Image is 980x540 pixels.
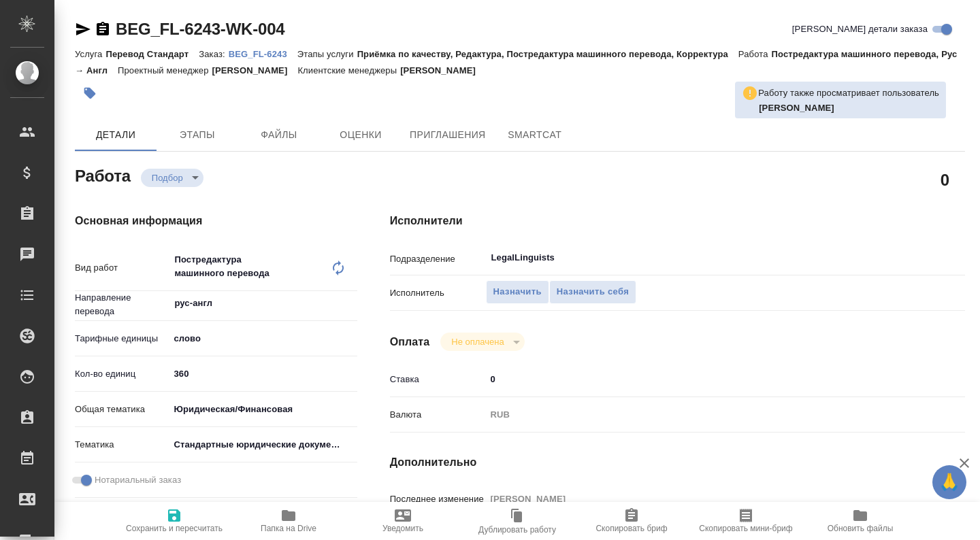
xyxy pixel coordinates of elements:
[116,20,284,38] a: BEG_FL-6243-WK-004
[759,101,939,115] p: Тарабановская Анастасия
[390,252,486,266] p: Подразделение
[493,284,542,300] span: Назначить
[169,433,357,456] div: Стандартные юридические документы, договоры, уставы
[75,49,105,59] p: Услуга
[390,286,486,300] p: Исполнитель
[117,502,231,540] button: Сохранить и пересчитать
[803,502,917,540] button: Обновить файлы
[165,126,230,144] span: Этапы
[941,168,949,191] h2: 0
[350,302,353,305] button: Open
[738,49,772,59] p: Работа
[212,65,298,75] p: [PERSON_NAME]
[169,398,357,421] div: Юридическая/Финансовая
[390,454,965,471] h4: Дополнительно
[549,280,636,304] button: Назначить себя
[126,524,223,533] span: Сохранить и пересчитать
[447,336,508,348] button: Не оплачена
[390,408,486,422] p: Валюта
[169,327,357,350] div: слово
[390,334,430,350] h4: Оплата
[689,502,803,540] button: Скопировать мини-бриф
[297,65,400,75] p: Клиентские менеджеры
[410,126,486,144] span: Приглашения
[75,163,131,187] h2: Работа
[932,465,966,499] button: 🙏
[105,49,199,59] p: Перевод Стандарт
[486,489,917,509] input: Пустое поле
[828,524,894,533] span: Обновить файлы
[141,169,203,187] div: Подбор
[75,21,91,37] button: Скопировать ссылку для ЯМессенджера
[595,524,667,533] span: Скопировать бриф
[148,172,187,184] button: Подбор
[118,65,212,75] p: Проектный менеджер
[169,364,357,384] input: ✎ Введи что-нибудь
[486,369,917,389] input: ✎ Введи что-нибудь
[357,49,738,59] p: Приёмка по качеству, Редактура, Постредактура машинного перевода, Корректура
[229,48,297,59] a: BEG_FL-6243
[460,502,574,540] button: Дублировать работу
[502,126,568,144] span: SmartCat
[75,332,169,345] p: Тарифные единицы
[75,213,336,229] h4: Основная информация
[478,525,556,535] span: Дублировать работу
[75,438,169,452] p: Тематика
[759,103,834,113] b: [PERSON_NAME]
[346,502,460,540] button: Уведомить
[75,261,169,275] p: Вид работ
[758,86,939,100] p: Работу также просматривает пользователь
[400,65,486,75] p: [PERSON_NAME]
[231,502,346,540] button: Папка на Drive
[246,126,312,144] span: Файлы
[199,49,228,59] p: Заказ:
[390,373,486,386] p: Ставка
[938,468,961,496] span: 🙏
[297,49,357,59] p: Этапы услуги
[910,256,913,259] button: Open
[328,126,393,144] span: Оценки
[75,78,105,108] button: Добавить тэг
[574,502,689,540] button: Скопировать бриф
[792,22,928,36] span: [PERSON_NAME] детали заказа
[83,126,148,144] span: Детали
[557,284,629,300] span: Назначить себя
[699,524,792,533] span: Скопировать мини-бриф
[95,21,111,37] button: Скопировать ссылку
[229,49,297,59] p: BEG_FL-6243
[390,492,486,506] p: Последнее изменение
[75,403,169,416] p: Общая тематика
[75,367,169,381] p: Кол-во единиц
[261,524,316,533] span: Папка на Drive
[390,213,965,229] h4: Исполнители
[382,524,423,533] span: Уведомить
[75,291,169,318] p: Направление перевода
[440,333,524,351] div: Подбор
[95,473,181,487] span: Нотариальный заказ
[486,403,917,426] div: RUB
[486,280,549,304] button: Назначить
